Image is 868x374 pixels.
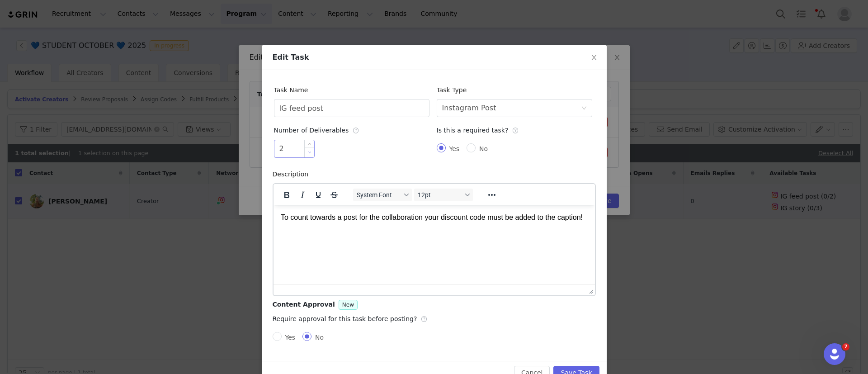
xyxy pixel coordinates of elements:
[274,86,313,94] label: Task Name
[274,127,359,134] span: Number of Deliverables
[273,315,428,322] span: Require approval for this task before posting?
[484,189,500,201] button: Reveal or hide additional toolbar items
[311,334,327,341] span: No
[824,343,845,365] iframe: Intercom live chat
[305,140,314,147] span: Increase Value
[326,189,342,201] button: Strikethrough
[437,86,472,94] label: Task Type
[437,127,519,134] span: Is this a required task?
[418,191,462,199] span: 12pt
[273,170,313,178] label: Description
[581,45,607,71] button: Close
[414,189,473,201] button: Font sizes
[273,53,309,62] span: Edit Task
[305,147,314,157] span: Decrease Value
[476,145,491,152] span: No
[353,189,412,201] button: Fonts
[357,191,401,199] span: System Font
[446,145,463,152] span: Yes
[308,142,311,146] i: icon: up
[273,301,335,308] span: Content Approval
[590,54,598,61] i: icon: close
[585,284,595,295] div: Press the Up and Down arrow keys to resize the editor.
[282,334,299,341] span: Yes
[342,302,354,308] span: New
[274,205,595,284] iframe: Rich Text Area
[442,99,496,117] div: Instagram Post
[279,189,294,201] button: Bold
[842,343,849,350] span: 7
[308,151,311,154] i: icon: down
[311,189,326,201] button: Underline
[295,189,310,201] button: Italic
[581,105,587,112] i: icon: down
